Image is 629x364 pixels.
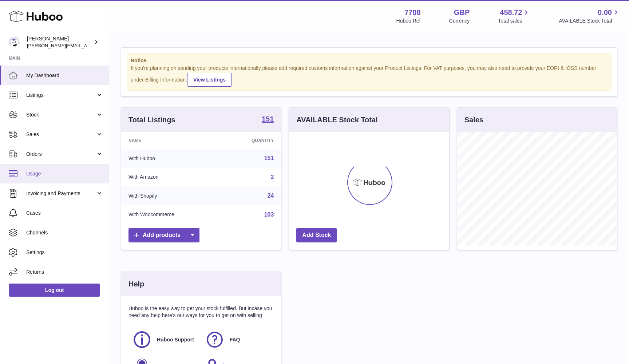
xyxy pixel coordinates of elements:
strong: Notice [131,57,608,64]
h3: Sales [464,115,483,125]
span: Huboo Support [157,336,194,343]
span: FAQ [230,336,240,343]
a: 151 [262,115,274,124]
td: With Shopify [121,186,221,205]
td: With Amazon [121,168,221,187]
div: Currency [449,17,470,24]
div: Huboo Ref [396,17,421,24]
td: With Woocommerce [121,205,221,224]
td: With Huboo [121,149,221,168]
span: Sales [26,131,96,138]
th: Name [121,132,221,149]
span: Invoicing and Payments [26,190,96,197]
a: 151 [264,155,274,161]
a: FAQ [205,330,270,349]
strong: GBP [454,8,470,17]
a: Add products [128,228,199,243]
span: Listings [26,92,96,99]
span: Cases [26,210,103,217]
span: Settings [26,249,103,256]
h3: Total Listings [128,115,175,125]
span: Stock [26,111,96,118]
div: [PERSON_NAME] [27,35,92,49]
a: 0.00 AVAILABLE Stock Total [559,8,620,24]
span: Returns [26,269,103,276]
span: Total sales [498,17,530,24]
a: Huboo Support [132,330,198,349]
h3: Help [128,279,144,289]
a: Log out [9,284,100,297]
span: [PERSON_NAME][EMAIL_ADDRESS][DOMAIN_NAME] [27,43,146,48]
th: Quantity [221,132,281,149]
a: Add Stock [296,228,337,243]
a: 458.72 Total sales [498,8,530,24]
a: View Listings [187,73,232,87]
a: 103 [264,211,274,218]
span: My Dashboard [26,72,103,79]
span: 458.72 [500,8,522,17]
h3: AVAILABLE Stock Total [296,115,377,125]
img: victor@erbology.co [9,37,20,48]
span: Orders [26,151,96,158]
p: Huboo is the easy way to get your stock fulfilled. But incase you need any help here's our ways f... [128,305,274,319]
strong: 151 [262,115,274,123]
span: AVAILABLE Stock Total [559,17,620,24]
a: 24 [268,193,274,199]
div: If you're planning on sending your products internationally please add required customs informati... [131,65,608,87]
span: Channels [26,229,103,236]
span: 0.00 [598,8,612,17]
span: Usage [26,170,103,177]
a: 2 [270,174,274,180]
strong: 7708 [404,8,421,17]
